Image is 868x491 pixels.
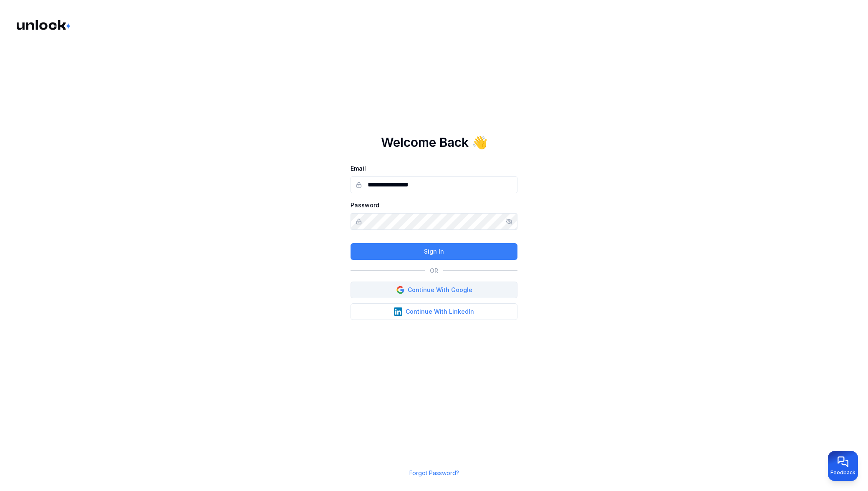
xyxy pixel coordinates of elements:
span: Feedback [830,469,855,476]
button: Continue With Google [351,282,517,298]
label: Password [351,201,379,209]
button: Provide feedback [828,451,858,481]
img: Logo [17,20,72,30]
h1: Welcome Back 👋 [381,135,487,150]
label: Email [351,165,366,172]
p: OR [430,267,438,275]
a: Forgot Password? [409,469,459,476]
button: Show/hide password [506,218,512,225]
button: Sign In [351,243,517,260]
button: Continue With LinkedIn [351,303,517,320]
